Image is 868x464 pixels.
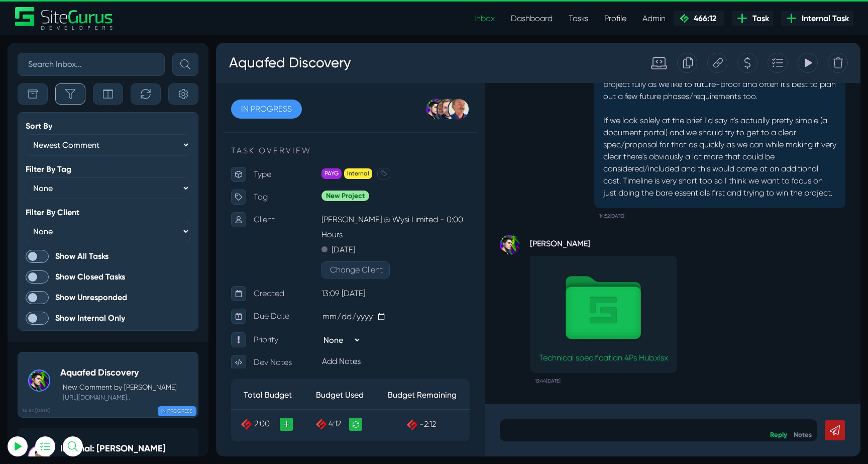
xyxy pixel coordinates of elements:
[323,232,452,320] a: Technical specification 4Ps Hub.xlsx
[15,7,114,30] img: Sitegurus Logo
[26,165,71,173] label: Filter By Tag
[491,10,511,30] div: Copy this Task URL
[103,310,256,328] div: Add Notes
[38,124,105,139] p: Type
[60,367,177,379] h5: Aquafed Discovery
[38,243,105,258] p: Created
[425,12,451,28] div: Standard
[383,165,408,181] small: 14:52[DATE]
[38,376,54,386] span: 2:00
[105,219,174,236] button: Change Client
[113,376,125,386] span: 4:12
[552,10,572,30] div: Add to Task Drawer
[554,388,571,396] a: Reply
[521,10,541,30] div: Create a Quote
[38,169,105,184] p: Client
[15,7,114,30] a: SiteGurus
[319,330,345,346] small: 13:44[DATE]
[582,10,602,30] div: View Tracking Items
[314,192,461,207] strong: [PERSON_NAME]
[26,312,190,325] label: Show Internal Only
[781,11,853,26] a: Internal Task
[60,393,177,402] small: [URL][DOMAIN_NAME]..
[158,406,196,416] span: IN PROGRESS
[116,200,139,215] p: [DATE]
[26,250,190,263] label: Show All Tasks
[38,312,105,327] p: Dev Notes
[15,338,88,367] th: Total Budget
[105,148,153,158] span: New Project
[38,290,105,305] p: Priority
[15,57,86,76] a: IN PROGRESS
[128,126,156,136] span: Internal
[578,388,596,396] a: Notes
[561,9,596,29] a: Tasks
[337,232,438,300] img: sitegurus-folder_d3vk6q.png
[732,11,773,26] a: Task
[26,209,79,217] label: Filter By Client
[634,9,674,29] a: Admin
[38,266,105,281] p: Due Date
[64,375,77,388] a: +
[159,338,254,367] th: Budget Remaining
[105,126,126,136] span: PAYG
[26,291,190,304] label: Show Unresponded
[13,7,135,33] h3: Aquafed Discovery
[18,53,165,76] input: Search Inbox...
[461,10,481,30] div: Duplicate this Task
[133,375,146,388] a: Recalculate Budget Used
[748,13,769,25] span: Task
[690,14,716,23] span: 466:12
[38,147,105,162] p: Tag
[88,338,159,367] th: Budget Used
[63,382,177,393] p: New Comment by [PERSON_NAME]
[15,102,254,114] p: TASK OVERVIEW
[387,72,620,156] p: If we look solely at the brief I'd say it's actually pretty simple (a document portal) and we sho...
[798,13,849,25] span: Internal Task
[26,122,52,130] label: Sort By
[674,11,724,26] a: 466:12
[503,9,561,29] a: Dashboard
[203,377,220,386] span: -2:12
[596,9,634,29] a: Profile
[33,118,143,140] input: Email
[60,443,183,454] h5: Internal: [PERSON_NAME]
[612,10,632,30] div: Delete Task
[105,169,254,200] p: [PERSON_NAME] @ Wysi Limited - 0:00 Hours
[22,407,50,415] b: 14:52 [DATE]
[105,243,254,258] p: 13:09 [DATE]
[26,270,190,284] label: Show Closed Tasks
[466,9,503,29] a: Inbox
[18,352,198,418] a: 14:52 [DATE] Aquafed DiscoveryNew Comment by [PERSON_NAME] [URL][DOMAIN_NAME].. IN PROGRESS
[33,177,143,199] button: Log In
